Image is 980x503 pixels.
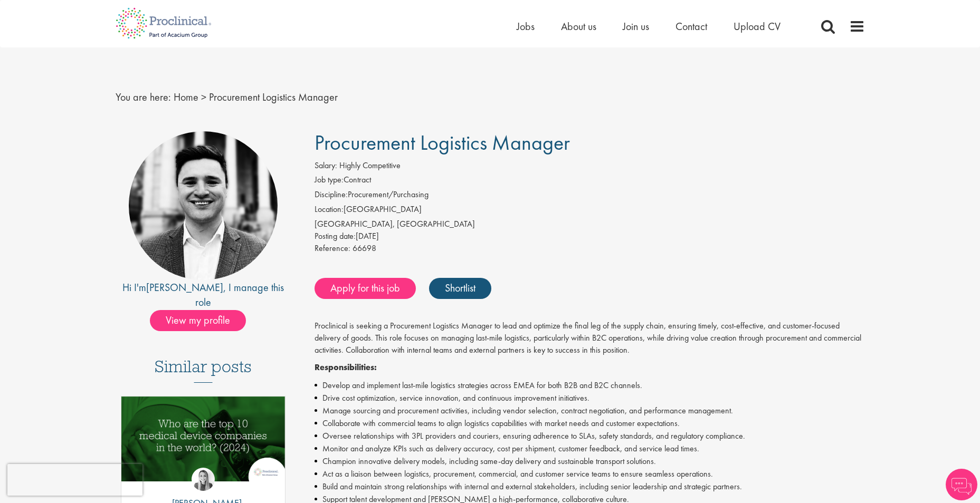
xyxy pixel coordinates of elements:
li: Act as a liaison between logistics, procurement, commercial, and customer service teams to ensure... [315,468,865,480]
li: Champion innovative delivery models, including same-day delivery and sustainable transport soluti... [315,455,865,468]
a: breadcrumb link [174,90,198,104]
a: Contact [675,20,707,33]
label: Reference: [315,243,350,255]
li: Drive cost optimization, service innovation, and continuous improvement initiatives. [315,392,865,404]
span: > [201,90,206,104]
li: Manage sourcing and procurement activities, including vendor selection, contract negotiation, and... [315,404,865,417]
a: Jobs [517,20,535,33]
span: Procurement Logistics Manager [315,129,570,156]
a: Upload CV [734,20,781,33]
li: Procurement/Purchasing [315,189,865,204]
a: Shortlist [429,278,491,299]
a: Link to a post [121,396,286,490]
img: Top 10 Medical Device Companies 2024 [121,396,286,481]
label: Job type: [315,174,344,186]
strong: Responsibilities: [315,362,377,373]
a: About us [561,20,596,33]
iframe: reCAPTCHA [7,464,142,496]
img: Hannah Burke [192,468,215,491]
a: Apply for this job [315,278,416,299]
span: Procurement Logistics Manager [209,90,338,104]
li: [GEOGRAPHIC_DATA] [315,204,865,218]
div: [DATE] [315,230,865,243]
label: Discipline: [315,189,348,201]
a: Join us [623,20,649,33]
span: Posting date: [315,230,356,241]
img: Chatbot [946,469,977,500]
li: Monitor and analyze KPIs such as delivery accuracy, cost per shipment, customer feedback, and ser... [315,442,865,455]
div: [GEOGRAPHIC_DATA], [GEOGRAPHIC_DATA] [315,218,865,230]
h3: Similar posts [155,357,252,383]
span: You are here: [116,90,171,104]
span: View my profile [150,310,246,331]
li: Contract [315,174,865,189]
div: Hi I'm , I manage this role [116,280,291,310]
label: Location: [315,204,344,216]
a: [PERSON_NAME] [146,280,223,294]
a: View my profile [150,312,256,326]
img: imeage of recruiter Edward Little [129,131,278,280]
span: 66698 [353,243,376,254]
li: Collaborate with commercial teams to align logistics capabilities with market needs and customer ... [315,417,865,430]
p: Proclinical is seeking a Procurement Logistics Manager to lead and optimize the final leg of the ... [315,320,865,356]
label: Salary: [315,160,337,172]
li: Build and maintain strong relationships with internal and external stakeholders, including senior... [315,480,865,493]
li: Develop and implement last-mile logistics strategies across EMEA for both B2B and B2C channels. [315,379,865,392]
span: Highly Competitive [339,160,401,171]
li: Oversee relationships with 3PL providers and couriers, ensuring adherence to SLAs, safety standar... [315,430,865,442]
